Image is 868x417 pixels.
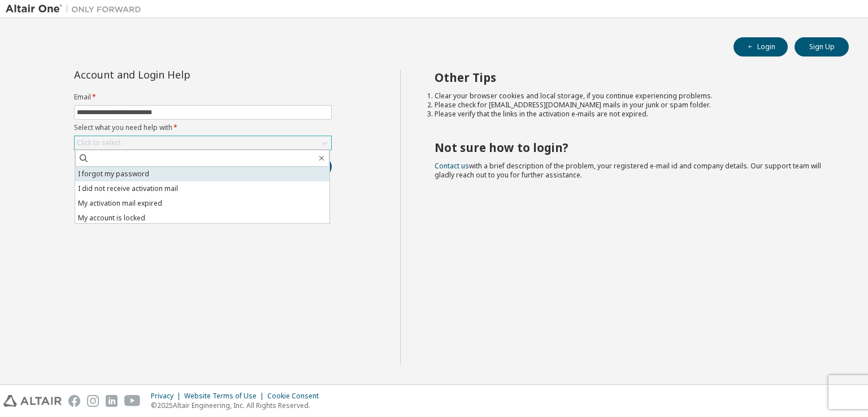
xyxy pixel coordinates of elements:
a: Contact us [435,161,469,171]
img: instagram.svg [87,395,99,407]
div: Click to select [77,138,121,147]
button: Sign Up [795,37,849,57]
img: youtube.svg [124,395,141,407]
h2: Not sure how to login? [435,140,829,155]
p: © 2025 Altair Engineering, Inc. All Rights Reserved. [151,401,325,410]
li: Please check for [EMAIL_ADDRESS][DOMAIN_NAME] mails in your junk or spam folder. [435,101,829,110]
label: Email [74,93,332,102]
div: Privacy [151,392,184,401]
div: Account and Login Help [74,70,280,79]
div: Website Terms of Use [184,392,267,401]
img: altair_logo.svg [3,395,62,407]
div: Click to select [75,136,331,150]
button: Login [734,37,788,57]
img: Altair One [6,3,147,15]
li: I forgot my password [75,167,329,181]
h2: Other Tips [435,70,829,85]
li: Clear your browser cookies and local storage, if you continue experiencing problems. [435,92,829,101]
img: facebook.svg [68,395,80,407]
span: with a brief description of the problem, your registered e-mail id and company details. Our suppo... [435,161,821,180]
div: Cookie Consent [267,392,325,401]
li: Please verify that the links in the activation e-mails are not expired. [435,110,829,119]
img: linkedin.svg [106,395,118,407]
label: Select what you need help with [74,123,332,132]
